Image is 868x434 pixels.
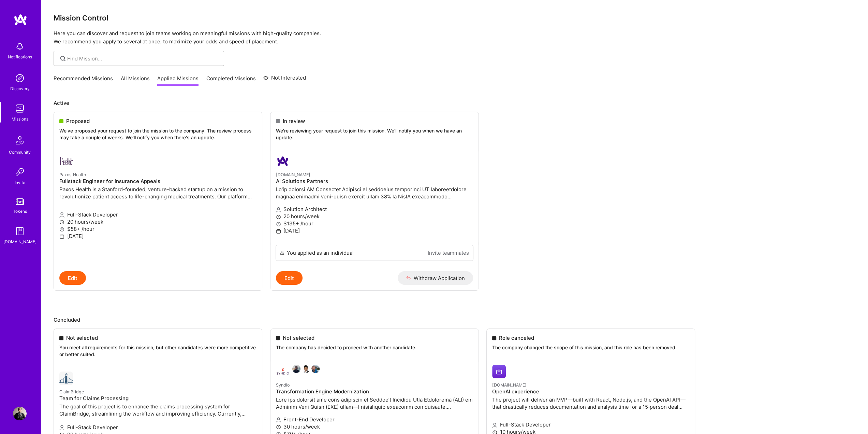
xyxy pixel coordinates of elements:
[54,99,856,107] p: Active
[428,249,469,256] a: Invite teammates
[276,229,281,234] i: icon Calendar
[59,271,86,285] button: Edit
[59,127,256,141] p: We've proposed your request to join the mission to the company. The review process may take a cou...
[8,53,32,60] div: Notifications
[13,102,27,115] img: teamwork
[67,55,219,62] input: Find Mission...
[59,218,256,225] p: 20 hours/week
[13,224,27,238] img: guide book
[276,207,281,212] i: icon Applicant
[14,14,27,26] img: logo
[59,344,256,358] p: You meet all requirements for this mission, but other candidates were more competitive or better ...
[59,424,256,431] p: Full-Stack Developer
[59,234,64,239] i: icon Calendar
[276,154,290,168] img: A.Team company logo
[59,389,84,394] small: ClaimBridge
[59,212,64,218] i: icon Applicant
[13,165,27,179] img: Invite
[54,316,856,323] p: Concluded
[13,71,27,85] img: discovery
[59,55,67,62] i: icon SearchGrey
[15,179,25,186] div: Invite
[11,407,28,420] a: User Avatar
[59,178,256,184] h4: Fullstack Engineer for Insurance Appeals
[276,186,473,200] p: Lo'ip dolorsi AM Consectet Adipisci el seddoeius temporinci UT laboreetdolore magnaa enimadmi ven...
[287,249,354,256] div: You applied as an individual
[59,372,73,385] img: ClaimBridge company logo
[9,149,31,156] div: Community
[59,154,73,168] img: Paxos Health company logo
[13,407,27,420] img: User Avatar
[66,334,98,341] span: Not selected
[54,14,856,22] h3: Mission Control
[66,117,90,125] span: Proposed
[12,115,28,123] div: Missions
[276,206,473,213] p: Solution Architect
[54,29,856,46] p: Here you can discover and request to join teams working on meaningful missions with high-quality ...
[59,225,256,233] p: $58+ /hour
[270,149,479,245] a: A.Team company logo[DOMAIN_NAME]AI Solutions PartnersLo'ip dolorsi AM Consectet Adipisci el seddo...
[276,213,473,220] p: 20 hours/week
[157,75,198,86] a: Applied Missions
[59,227,64,232] i: icon MoneyGray
[59,425,64,430] i: icon Applicant
[276,227,473,234] p: [DATE]
[59,220,64,225] i: icon Clock
[276,172,310,177] small: [DOMAIN_NAME]
[206,75,256,86] a: Completed Missions
[59,186,256,200] p: Paxos Health is a Stanford-founded, venture-backed startup on a mission to revolutionize patient ...
[398,271,473,285] button: Withdraw Application
[276,178,473,184] h4: AI Solutions Partners
[276,127,473,141] p: We're reviewing your request to join this mission. We'll notify you when we have an update.
[59,403,256,417] p: The goal of this project is to enhance the claims processing system for ClaimBridge, streamlining...
[54,75,113,86] a: Recommended Missions
[3,238,36,245] div: [DOMAIN_NAME]
[276,222,281,227] i: icon MoneyGray
[12,132,28,149] img: Community
[10,85,30,92] div: Discovery
[13,208,27,215] div: Tokens
[59,233,256,240] p: [DATE]
[13,40,27,53] img: bell
[16,198,24,205] img: tokens
[59,211,256,218] p: Full-Stack Developer
[59,172,86,177] small: Paxos Health
[263,74,306,86] a: Not Interested
[121,75,150,86] a: All Missions
[283,117,305,125] span: In review
[276,220,473,227] p: $135+ /hour
[59,395,256,402] h4: Team for Claims Processing
[276,271,303,285] button: Edit
[276,214,281,220] i: icon Clock
[54,149,262,271] a: Paxos Health company logoPaxos HealthFullstack Engineer for Insurance AppealsPaxos Health is a St...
